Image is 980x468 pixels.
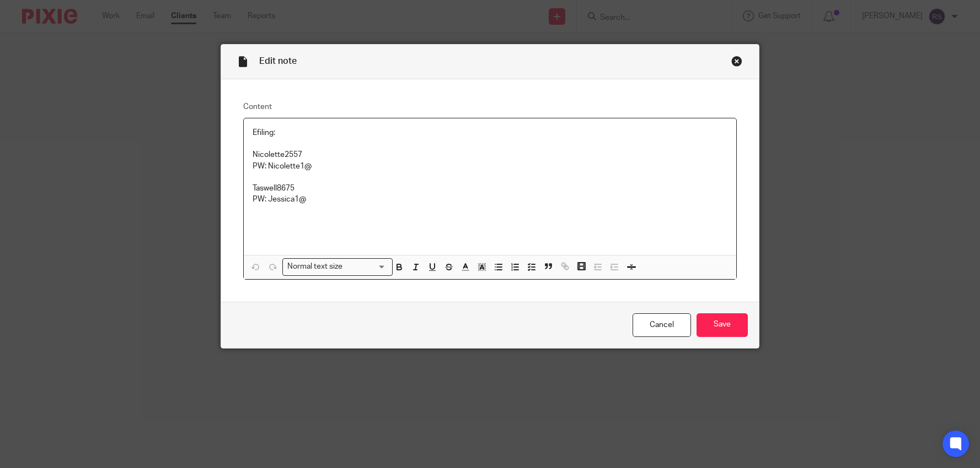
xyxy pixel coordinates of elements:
div: Search for option [282,258,393,275]
span: Normal text size [285,261,345,273]
input: Search for option [346,261,386,273]
label: Content [243,101,737,112]
a: Cancel [633,313,691,337]
span: Edit note [259,57,297,66]
p: Nicolette2557 [253,149,727,160]
p: Taswell8675 [253,183,727,194]
p: PW: Jessica1@ [253,194,727,205]
p: PW: Nicolette1@ [253,161,727,172]
p: Efiling: [253,127,727,138]
input: Save [697,313,748,337]
div: Close this dialog window [731,56,742,67]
